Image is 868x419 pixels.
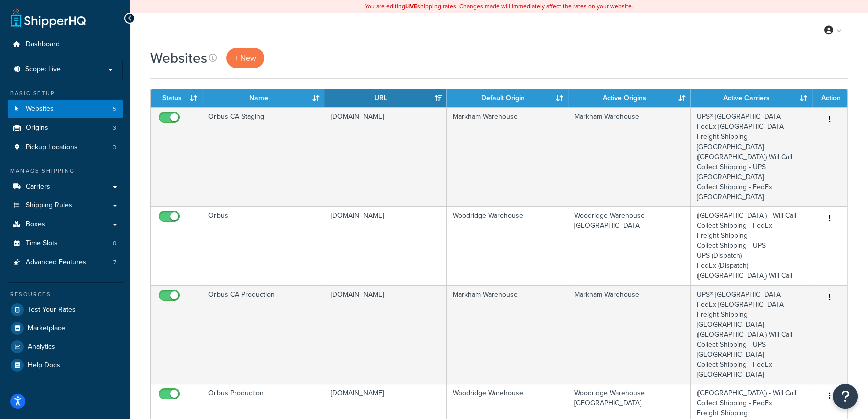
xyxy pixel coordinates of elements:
a: Help Docs [8,356,123,374]
td: [DOMAIN_NAME] [324,206,446,285]
span: Carriers [26,183,50,191]
th: Status: activate to sort column ascending [151,89,202,107]
span: Time Slots [26,239,58,248]
th: Active Carriers: activate to sort column ascending [691,89,812,107]
td: UPS® [GEOGRAPHIC_DATA] FedEx [GEOGRAPHIC_DATA] Freight Shipping [GEOGRAPHIC_DATA] ([GEOGRAPHIC_DA... [691,107,812,206]
span: 5 [113,105,116,113]
span: Websites [26,105,54,113]
a: Shipping Rules [8,196,123,215]
td: Markham Warehouse [568,107,690,206]
a: ShipperHQ Home [11,8,86,28]
a: Carriers [8,178,123,196]
td: ([GEOGRAPHIC_DATA]) - Will Call Collect Shipping - FedEx Freight Shipping Collect Shipping - UPS ... [691,206,812,285]
span: + New [234,52,256,64]
a: Boxes [8,215,123,234]
span: Dashboard [26,40,60,49]
a: Websites 5 [8,100,123,118]
a: Test Your Rates [8,301,123,319]
div: Manage Shipping [8,167,123,175]
span: Pickup Locations [26,143,78,152]
td: Woodridge Warehouse [GEOGRAPHIC_DATA] [568,206,690,285]
td: Orbus [202,206,324,285]
th: URL: activate to sort column ascending [324,89,446,107]
span: Test Your Rates [28,306,76,314]
a: Advanced Features 7 [8,253,123,272]
span: Shipping Rules [26,201,72,210]
td: UPS® [GEOGRAPHIC_DATA] FedEx [GEOGRAPHIC_DATA] Freight Shipping [GEOGRAPHIC_DATA] ([GEOGRAPHIC_DA... [691,285,812,384]
a: Marketplace [8,319,123,337]
span: 0 [113,239,116,248]
li: Origins [8,119,123,137]
li: Advanced Features [8,253,123,272]
td: [DOMAIN_NAME] [324,107,446,206]
span: 3 [113,124,116,132]
th: Default Origin: activate to sort column ascending [447,89,568,107]
div: Resources [8,290,123,299]
span: Marketplace [28,324,65,333]
span: Origins [26,124,48,132]
th: Action [812,89,847,107]
a: + New [226,48,264,68]
b: LIVE [405,2,417,11]
a: Origins 3 [8,119,123,137]
div: Basic Setup [8,89,123,98]
td: Orbus CA Staging [202,107,324,206]
td: Orbus CA Production [202,285,324,384]
th: Name: activate to sort column ascending [202,89,324,107]
span: Advanced Features [26,258,86,267]
span: Analytics [28,343,55,351]
span: 3 [113,143,116,152]
li: Time Slots [8,234,123,253]
a: Dashboard [8,35,123,54]
td: Markham Warehouse [447,285,568,384]
li: Websites [8,100,123,118]
li: Pickup Locations [8,138,123,157]
span: Boxes [26,220,45,229]
span: Help Docs [28,361,60,370]
a: Analytics [8,338,123,356]
a: Time Slots 0 [8,234,123,253]
th: Active Origins: activate to sort column ascending [568,89,690,107]
span: 7 [113,258,116,267]
td: [DOMAIN_NAME] [324,285,446,384]
td: Markham Warehouse [447,107,568,206]
a: Pickup Locations 3 [8,138,123,157]
button: Open Resource Center [833,384,858,409]
td: Markham Warehouse [568,285,690,384]
h1: Websites [150,48,207,68]
td: Woodridge Warehouse [447,206,568,285]
span: Scope: Live [25,65,61,74]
